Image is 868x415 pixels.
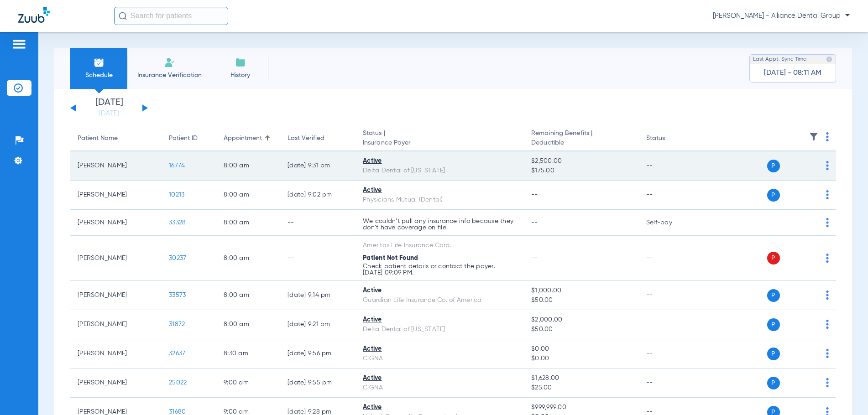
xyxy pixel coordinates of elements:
td: -- [639,151,701,181]
img: group-dot-blue.svg [826,290,829,300]
td: 9:00 AM [216,368,280,398]
div: Active [363,373,517,383]
span: $2,500.00 [531,156,632,166]
div: Delta Dental of [US_STATE] [363,325,517,334]
td: 8:00 AM [216,281,280,310]
td: -- [639,310,701,339]
td: -- [639,281,701,310]
span: 10213 [169,192,184,198]
div: Physicians Mutual (Dental) [363,195,517,205]
td: 8:00 AM [216,210,280,236]
span: P [767,289,780,302]
span: $50.00 [531,296,632,305]
img: Zuub Logo [18,7,50,23]
img: group-dot-blue.svg [826,254,829,263]
th: Status | [356,126,524,151]
img: Manual Insurance Verification [164,57,175,68]
th: Remaining Benefits | [524,126,639,151]
span: P [767,189,780,202]
div: CIGNA [363,383,517,393]
span: $175.00 [531,166,632,176]
td: [DATE] 9:55 PM [280,368,356,398]
span: -- [531,255,538,261]
th: Status [639,126,701,151]
span: Schedule [77,71,120,80]
td: -- [280,236,356,281]
td: [DATE] 9:21 PM [280,310,356,339]
span: P [767,318,780,331]
img: group-dot-blue.svg [826,161,829,170]
td: -- [639,368,701,398]
span: $0.00 [531,354,632,363]
span: $0.00 [531,344,632,354]
td: -- [639,236,701,281]
img: group-dot-blue.svg [826,349,829,358]
img: last sync help info [826,56,832,62]
div: Appointment [224,134,262,143]
span: $2,000.00 [531,315,632,325]
div: Delta Dental of [US_STATE] [363,166,517,176]
div: Patient ID [169,134,209,143]
div: Guardian Life Insurance Co. of America [363,296,517,305]
div: Active [363,186,517,195]
span: 31680 [169,409,186,415]
div: Active [363,286,517,296]
span: 16774 [169,162,185,169]
td: [DATE] 9:31 PM [280,151,356,181]
img: group-dot-blue.svg [826,218,829,227]
span: 32637 [169,350,185,357]
span: Insurance Payer [363,138,517,148]
td: 8:00 AM [216,236,280,281]
p: We couldn’t pull any insurance info because they don’t have coverage on file. [363,218,517,231]
td: -- [280,210,356,236]
span: Patient Not Found [363,255,418,261]
img: group-dot-blue.svg [826,320,829,329]
span: 33328 [169,219,186,226]
span: 31872 [169,321,185,327]
td: 8:00 AM [216,310,280,339]
img: History [235,57,246,68]
img: filter.svg [809,132,818,141]
span: -- [531,219,538,226]
span: 30237 [169,255,186,261]
img: group-dot-blue.svg [826,190,829,199]
span: P [767,348,780,360]
img: group-dot-blue.svg [826,378,829,387]
img: group-dot-blue.svg [826,132,829,141]
span: P [767,377,780,389]
div: Patient ID [169,134,198,143]
span: $1,000.00 [531,286,632,296]
span: $1,628.00 [531,373,632,383]
div: Last Verified [288,134,324,143]
img: Search Icon [119,12,127,20]
td: [PERSON_NAME] [70,339,162,368]
div: Patient Name [78,134,118,143]
a: [DATE] [82,109,136,118]
img: hamburger-icon [12,39,26,50]
span: -- [531,192,538,198]
td: 8:00 AM [216,181,280,210]
div: Last Verified [288,134,348,143]
td: Self-pay [639,210,701,236]
div: Active [363,403,517,412]
li: [DATE] [82,98,136,118]
div: CIGNA [363,354,517,363]
span: Insurance Verification [134,71,205,80]
td: 8:30 AM [216,339,280,368]
span: $50.00 [531,325,632,334]
div: Active [363,156,517,166]
input: Search for patients [114,7,228,25]
td: [DATE] 9:56 PM [280,339,356,368]
span: $999,999.00 [531,403,632,412]
span: Last Appt. Sync Time: [753,55,808,64]
div: Active [363,344,517,354]
span: P [767,252,780,265]
td: [PERSON_NAME] [70,281,162,310]
span: [DATE] - 08:11 AM [764,68,821,78]
td: [DATE] 9:14 PM [280,281,356,310]
span: [PERSON_NAME] - Alliance Dental Group [713,11,850,21]
div: Ameritas Life Insurance Corp. [363,241,517,250]
td: [PERSON_NAME] [70,181,162,210]
td: [PERSON_NAME] [70,368,162,398]
span: P [767,160,780,172]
